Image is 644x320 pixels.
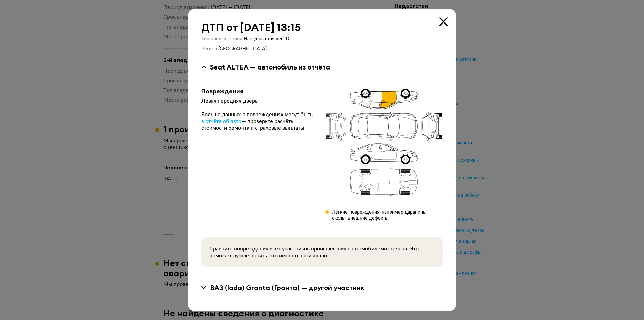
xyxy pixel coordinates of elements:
div: Тип происшествия : [201,36,443,42]
div: Левая передняя дверь [201,98,315,104]
div: Лёгкие повреждения, например царапины, сколы, внешние дефекты. [332,209,443,221]
div: ВАЗ (lada) Granta (Гранта) — другой участник [210,283,364,292]
div: Seat ALTEA — автомобиль из отчёта [210,63,330,72]
div: Больше данных о повреждениях могут быть — проверьте расчёты стоимости ремонта и страховые выплаты [201,111,315,131]
div: Повреждения [201,88,315,95]
div: ДТП от [DATE] 13:15 [201,21,443,33]
div: Сравните повреждения всех участников происшествия с автомобилем из отчёта. Это поможет лучше поня... [209,245,435,259]
a: в отчёте об авто [201,118,241,125]
span: Наезд на стоящее ТС [244,37,291,41]
div: Регион : [201,46,443,52]
span: [GEOGRAPHIC_DATA] [218,47,267,51]
span: в отчёте об авто [201,119,241,124]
